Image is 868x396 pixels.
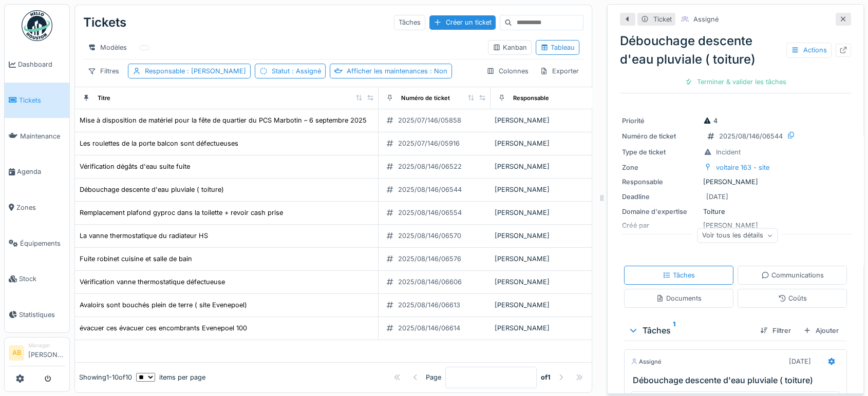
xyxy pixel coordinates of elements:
[540,43,575,52] div: Tableau
[272,66,321,76] div: Statut
[398,185,462,194] div: 2025/08/146/06544
[482,64,533,78] div: Colonnes
[426,372,441,382] div: Page
[83,40,131,55] div: Modèles
[622,207,699,216] div: Domaine d'expertise
[394,15,425,30] div: Tâches
[28,342,65,349] div: Manager
[681,75,790,89] div: Terminer & valider les tâches
[80,231,208,241] div: La vanne thermostatique du radiateur HS
[622,147,699,157] div: Type de ticket
[622,207,849,216] div: Toiture
[17,167,65,176] span: Agenda
[347,66,447,76] div: Afficher les maintenances
[398,254,461,264] div: 2025/08/146/06576
[398,300,460,310] div: 2025/08/146/06613
[80,254,192,264] div: Fuite robinet cuisine et salle de bain
[495,138,658,148] div: [PERSON_NAME]
[653,14,672,24] div: Ticket
[5,83,69,118] a: Tickets
[398,208,462,217] div: 2025/08/146/06554
[495,254,658,264] div: [PERSON_NAME]
[495,115,658,125] div: [PERSON_NAME]
[5,225,69,261] a: Équipements
[799,324,843,338] div: Ajouter
[398,138,460,148] div: 2025/07/146/05916
[786,43,832,57] div: Actions
[401,94,450,103] div: Numéro de ticket
[398,277,462,287] div: 2025/08/146/06606
[20,239,65,248] span: Équipements
[83,64,124,78] div: Filtres
[697,228,778,243] div: Voir tous les détails
[778,293,807,303] div: Coûts
[719,131,783,141] div: 2025/08/146/06544
[145,66,246,76] div: Responsable
[80,208,283,217] div: Remplacement plafond gyproc dans la toilette + revoir cash prise
[20,131,65,141] span: Maintenance
[495,277,658,287] div: [PERSON_NAME]
[756,324,795,338] div: Filtrer
[622,131,699,141] div: Numéro de ticket
[622,177,699,187] div: Responsable
[19,95,65,105] span: Tickets
[290,67,321,75] span: : Assigné
[622,192,699,202] div: Deadline
[628,324,752,336] div: Tâches
[80,185,224,194] div: Débouchage descente d'eau pluviale ( toiture)
[622,163,699,172] div: Zone
[185,67,246,75] span: : [PERSON_NAME]
[398,115,461,125] div: 2025/07/146/05858
[398,162,462,171] div: 2025/08/146/06522
[16,203,65,212] span: Zones
[18,60,65,69] span: Dashboard
[706,192,728,202] div: [DATE]
[493,43,527,52] div: Kanban
[495,231,658,241] div: [PERSON_NAME]
[495,323,658,333] div: [PERSON_NAME]
[428,67,447,75] span: : Non
[5,47,69,83] a: Dashboard
[98,94,110,103] div: Titre
[703,116,718,126] div: 4
[80,323,247,333] div: évacuer ces évacuer ces encombrants Evenepoel 100
[631,358,662,366] div: Assigné
[716,163,769,172] div: voltaire 163 - site
[495,162,658,171] div: [PERSON_NAME]
[80,300,247,310] div: Avaloirs sont bouchés plein de terre ( site Evenepoel)
[716,147,741,157] div: Incident
[622,116,699,126] div: Priorité
[622,177,849,187] div: [PERSON_NAME]
[5,261,69,297] a: Stock
[535,64,583,78] div: Exporter
[495,208,658,217] div: [PERSON_NAME]
[789,357,811,366] div: [DATE]
[79,372,132,382] div: Showing 1 - 10 of 10
[9,342,65,366] a: AB Manager[PERSON_NAME]
[136,372,205,382] div: items per page
[673,324,675,336] sup: 1
[663,270,695,280] div: Tâches
[761,270,824,280] div: Communications
[620,32,851,69] div: Débouchage descente d'eau pluviale ( toiture)
[656,293,702,303] div: Documents
[398,323,460,333] div: 2025/08/146/06614
[495,300,658,310] div: [PERSON_NAME]
[541,372,551,382] strong: of 1
[495,185,658,194] div: [PERSON_NAME]
[80,162,190,171] div: Vérification dégâts d'eau suite fuite
[5,297,69,333] a: Statistiques
[28,342,65,364] li: [PERSON_NAME]
[80,138,238,148] div: Les roulettes de la porte balcon sont défectueuses
[513,94,549,103] div: Responsable
[693,14,719,24] div: Assigné
[22,10,52,41] img: Badge_color-CXgf-gQk.svg
[9,345,24,361] li: AB
[80,277,225,287] div: Vérification vanne thermostatique défectueuse
[633,375,842,385] h3: Débouchage descente d'eau pluviale ( toiture)
[398,231,461,241] div: 2025/08/146/06570
[429,15,496,29] div: Créer un ticket
[83,9,126,36] div: Tickets
[19,310,65,320] span: Statistiques
[5,118,69,154] a: Maintenance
